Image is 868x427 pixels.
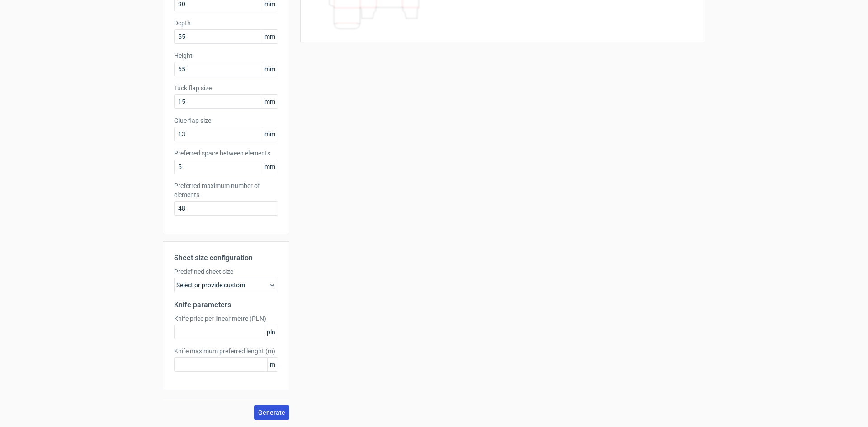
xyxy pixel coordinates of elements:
label: Predefined sheet size [174,267,278,276]
span: mm [262,127,278,141]
label: Knife maximum preferred lenght (m) [174,347,278,356]
label: Knife price per linear metre (PLN) [174,314,278,323]
span: Generate [258,409,285,416]
label: Glue flap size [174,116,278,125]
div: Select or provide custom [174,278,278,292]
label: Preferred maximum number of elements [174,181,278,199]
label: Preferred space between elements [174,149,278,158]
span: m [267,358,278,371]
label: Tuck flap size [174,84,278,93]
span: mm [262,95,278,108]
span: mm [262,62,278,76]
label: Depth [174,19,278,28]
span: mm [262,30,278,43]
span: pln [264,325,278,339]
span: mm [262,160,278,174]
h2: Sheet size configuration [174,253,278,263]
label: Height [174,51,278,60]
button: Generate [254,405,289,420]
h2: Knife parameters [174,300,278,310]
